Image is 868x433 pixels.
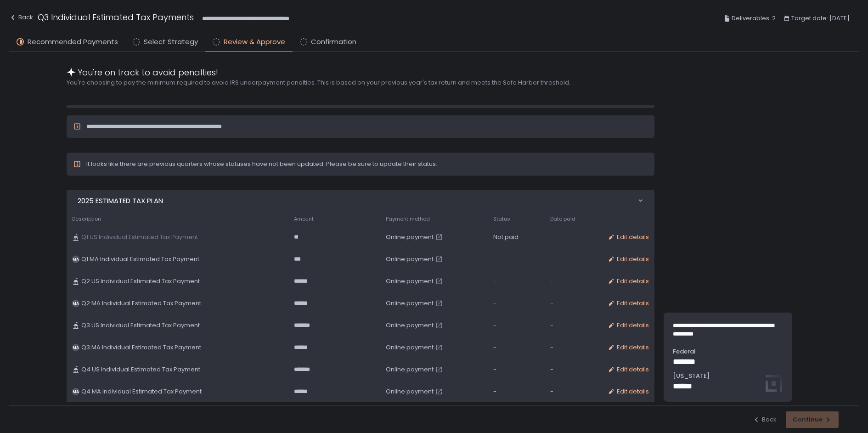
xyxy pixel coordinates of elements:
[386,365,434,374] span: Online payment
[550,343,597,352] div: -
[311,37,356,47] span: Confirmation
[78,66,218,79] span: You're on track to avoid penalties!
[732,13,776,24] span: Deliverables: 2
[493,321,540,330] div: -
[493,255,540,263] div: -
[386,387,434,396] span: Online payment
[550,255,597,263] div: -
[81,321,200,330] span: Q3 US Individual Estimated Tax Payment
[81,365,200,374] span: Q4 US Individual Estimated Tax Payment
[550,387,597,396] div: -
[81,343,201,352] span: Q3 MA Individual Estimated Tax Payment
[673,372,783,380] span: [US_STATE]
[493,343,540,352] div: -
[608,277,649,285] button: Edit details
[86,160,437,168] div: It looks like there are previous quarters whose statuses have not been updated. Please be sure to...
[73,256,79,262] text: MA
[224,37,285,47] span: Review & Approve
[791,13,850,24] span: Target date: [DATE]
[81,387,202,396] span: Q4 MA Individual Estimated Tax Payment
[608,343,649,352] button: Edit details
[550,277,597,285] div: -
[386,299,434,308] span: Online payment
[550,233,597,241] div: -
[9,12,33,23] div: Back
[753,416,777,424] button: Back
[81,299,201,308] span: Q2 MA Individual Estimated Tax Payment
[550,299,597,308] div: -
[38,11,194,23] h1: Q3 Individual Estimated Tax Payments
[493,387,540,396] div: -
[73,389,79,394] text: MA
[386,321,434,330] span: Online payment
[673,348,783,356] span: Federal
[386,216,430,222] span: Payment method
[550,216,575,222] span: Date paid
[386,277,434,285] span: Online payment
[493,299,540,308] div: -
[386,233,434,241] span: Online payment
[493,216,510,222] span: Status
[608,387,649,396] button: Edit details
[67,79,654,87] h2: You're choosing to pay the minimum required to avoid IRS underpayment penalties. This is based on...
[73,345,79,350] text: MA
[608,233,649,241] button: Edit details
[493,277,540,285] div: -
[493,233,540,241] div: Not paid
[550,321,597,330] div: -
[550,365,597,374] div: -
[9,11,33,26] button: Back
[78,196,163,206] span: 2025 estimated tax plan
[608,255,649,263] button: Edit details
[386,343,434,352] span: Online payment
[386,255,434,263] span: Online payment
[81,255,199,263] span: Q1 MA Individual Estimated Tax Payment
[493,365,540,374] div: -
[72,216,101,222] span: Description
[608,299,649,308] button: Edit details
[144,37,198,47] span: Select Strategy
[81,233,198,241] span: Q1 US Individual Estimated Tax Payment
[608,365,649,374] button: Edit details
[28,37,118,47] span: Recommended Payments
[73,301,79,306] text: MA
[81,277,200,285] span: Q2 US Individual Estimated Tax Payment
[294,216,314,222] span: Amount
[608,321,649,330] button: Edit details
